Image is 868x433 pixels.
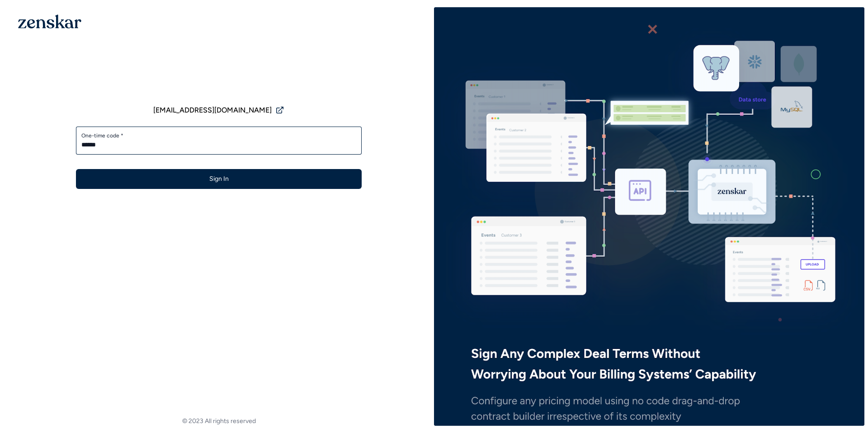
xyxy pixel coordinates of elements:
[4,417,434,426] footer: © 2023 All rights reserved
[81,132,356,139] label: One-time code *
[153,105,272,116] span: [EMAIL_ADDRESS][DOMAIN_NAME]
[76,169,362,189] button: Sign In
[18,14,81,28] img: 1OGAJ2xQqyY4LXKgY66KYq0eOWRCkrZdAb3gUhuVAqdWPZE9SRJmCz+oDMSn4zDLXe31Ii730ItAGKgCKgCCgCikA4Av8PJUP...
